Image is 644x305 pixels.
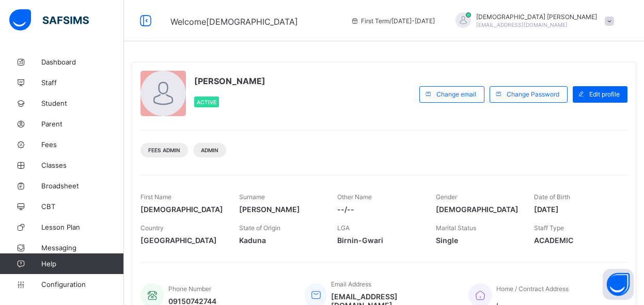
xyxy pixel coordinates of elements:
span: Marital Status [436,224,476,232]
span: Home / Contract Address [496,285,569,293]
span: [DEMOGRAPHIC_DATA] [PERSON_NAME] [476,13,597,21]
span: [GEOGRAPHIC_DATA] [140,236,224,245]
span: Parent [41,120,124,128]
img: safsims [9,9,89,31]
span: Gender [436,193,457,201]
span: Help [41,260,123,268]
span: [DEMOGRAPHIC_DATA] [436,205,519,214]
span: Change email [436,90,476,98]
span: Staff Type [534,224,564,232]
span: LGA [337,224,350,232]
span: Country [140,224,164,232]
span: First Name [140,193,171,201]
span: Single [436,236,519,245]
span: CBT [41,202,124,211]
span: [EMAIL_ADDRESS][DOMAIN_NAME] [476,22,568,28]
span: [DATE] [534,205,617,214]
span: Active [197,99,216,105]
span: Birnin-Gwari [337,236,420,245]
span: --/-- [337,205,420,214]
span: Messaging [41,244,124,252]
span: Date of Birth [534,193,570,201]
span: Edit profile [589,90,620,98]
button: Open asap [603,269,634,300]
span: Other Name [337,193,372,201]
span: Fees Admin [148,147,180,153]
span: Change Password [507,90,559,98]
span: Phone Number [168,285,211,293]
span: Welcome [DEMOGRAPHIC_DATA] [170,17,298,27]
span: Admin [201,147,218,153]
span: Configuration [41,280,123,288]
span: session/term information [351,17,435,25]
span: Lesson Plan [41,223,124,231]
span: Email Address [331,280,371,288]
span: Classes [41,161,124,169]
span: Kaduna [239,236,322,245]
div: IsaiahPaul [445,12,619,29]
span: ACADEMIC [534,236,617,245]
span: Staff [41,78,124,87]
span: [PERSON_NAME] [239,205,322,214]
span: Surname [239,193,265,201]
span: [DEMOGRAPHIC_DATA] [140,205,224,214]
span: [PERSON_NAME] [194,76,265,86]
span: Dashboard [41,58,124,66]
span: Student [41,99,124,107]
span: Broadsheet [41,182,124,190]
span: Fees [41,140,124,149]
span: State of Origin [239,224,280,232]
